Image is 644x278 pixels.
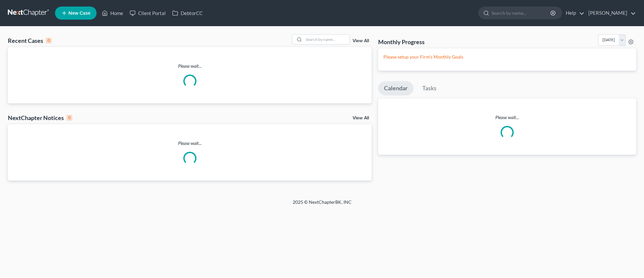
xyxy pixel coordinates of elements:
input: Search by name... [491,7,551,19]
a: Client Portal [126,7,169,19]
div: Recent Cases [8,37,52,44]
a: Home [99,7,126,19]
p: Please wait... [378,114,636,121]
a: Tasks [416,81,442,96]
a: Calendar [378,81,414,96]
div: 0 [66,115,72,121]
p: Please setup your Firm's Monthly Goals [383,54,631,60]
div: 0 [46,38,52,43]
a: [PERSON_NAME] [585,7,636,19]
h3: Monthly Progress [378,38,425,46]
div: NextChapter Notices [8,114,72,122]
div: 2025 © NextChapterBK, INC [136,199,509,211]
p: Please wait... [8,140,372,147]
a: DebtorCC [169,7,206,19]
span: New Case [68,11,90,16]
a: View All [353,39,369,43]
p: Please wait... [8,63,372,69]
a: View All [353,116,369,120]
input: Search by name... [304,35,350,44]
a: Help [562,7,584,19]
